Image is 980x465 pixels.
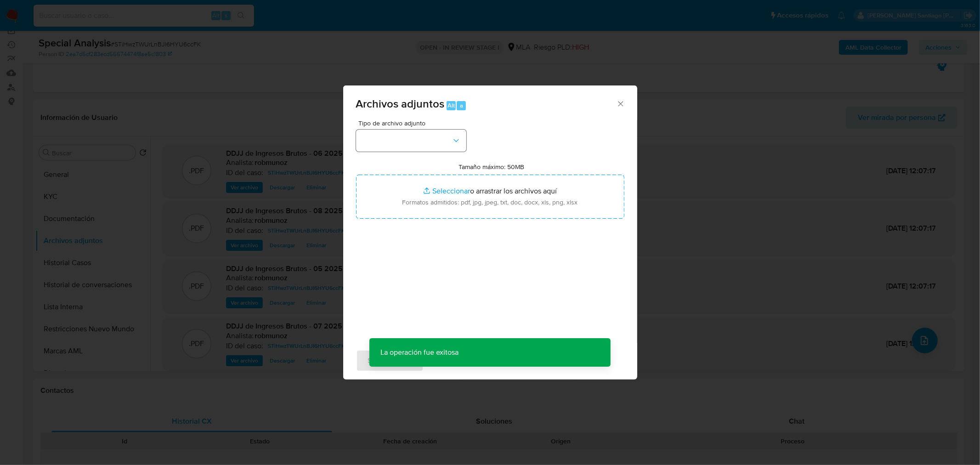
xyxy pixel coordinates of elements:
[358,120,469,126] span: Tipo de archivo adjunto
[448,101,455,110] span: Alt
[439,351,469,371] span: Cancelar
[460,101,463,110] span: a
[369,338,470,367] p: La operación fue exitosa
[356,96,445,112] span: Archivos adjuntos
[459,163,524,171] label: Tamaño máximo: 50MB
[616,99,624,108] button: Cerrar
